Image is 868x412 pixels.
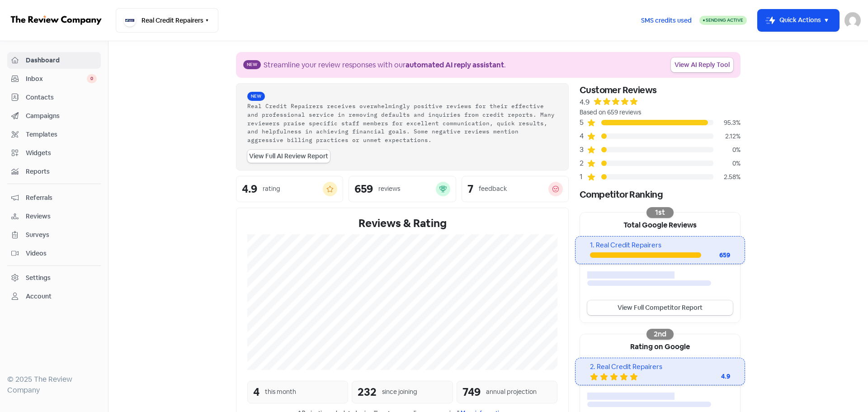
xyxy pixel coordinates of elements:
div: 3 [580,144,587,155]
a: Inbox 0 [7,71,101,87]
span: Videos [26,249,97,258]
div: 659 [354,184,373,194]
div: Customer Reviews [580,83,741,97]
span: Campaigns [26,111,97,121]
div: 2.58% [713,172,741,182]
a: Account [7,288,101,305]
div: 2. Real Credit Repairers [590,362,730,372]
a: View Full Competitor Report [587,300,733,315]
div: 0% [713,145,741,155]
span: Templates [26,130,97,139]
div: annual projection [486,387,537,397]
span: Referrals [26,193,97,203]
span: Reviews [26,212,97,221]
div: 1st [646,207,674,218]
span: Reports [26,167,97,176]
a: Referrals [7,189,101,206]
span: 0 [87,74,97,83]
div: 4.9 [242,184,257,194]
span: New [243,60,261,69]
div: Settings [26,273,51,283]
span: New [247,92,265,101]
div: reviews [378,184,400,194]
div: 1 [580,171,587,182]
div: 7 [467,184,473,194]
div: 2 [580,158,587,169]
div: Streamline your review responses with our . [264,60,506,71]
div: Rating on Google [580,334,740,358]
a: Surveys [7,227,101,243]
a: Dashboard [7,52,101,69]
div: 2.12% [713,132,741,141]
div: Based on 659 reviews [580,108,741,117]
a: Sending Active [699,15,747,26]
a: Settings [7,270,101,286]
a: Reviews [7,208,101,225]
span: Surveys [26,230,97,240]
a: View AI Reply Tool [671,57,733,72]
div: 5 [580,117,587,128]
div: since joining [382,387,417,397]
div: Reviews & Rating [247,215,557,232]
div: 659 [701,251,730,260]
a: Widgets [7,145,101,161]
div: 4.9 [580,97,590,108]
a: Videos [7,245,101,262]
span: Dashboard [26,56,97,65]
div: Real Credit Repairers receives overwhelmingly positive reviews for their effective and profession... [247,102,557,144]
a: 659reviews [349,176,456,202]
button: Real Credit Repairers [116,8,218,33]
div: 4 [253,384,259,400]
a: 4.9rating [236,176,343,202]
div: 95.3% [713,118,741,128]
div: Account [26,292,52,301]
div: 2nd [646,329,674,340]
a: Contacts [7,89,101,106]
div: 232 [358,384,377,400]
div: © 2025 The Review Company [7,374,101,396]
b: automated AI reply assistant [406,60,504,70]
button: Quick Actions [758,9,839,31]
span: Inbox [26,74,87,84]
span: Sending Active [706,17,743,23]
div: Competitor Ranking [580,188,741,201]
a: Templates [7,126,101,143]
div: 4.9 [694,372,730,381]
a: Campaigns [7,108,101,124]
div: rating [263,184,280,194]
a: 7feedback [462,176,569,202]
div: Total Google Reviews [580,213,740,236]
a: View Full AI Review Report [247,150,330,163]
span: Contacts [26,93,97,102]
a: Reports [7,163,101,180]
div: 1. Real Credit Repairers [590,240,730,251]
span: SMS credits used [641,16,692,25]
a: SMS credits used [633,15,699,24]
div: feedback [479,184,507,194]
div: this month [265,387,296,397]
span: Widgets [26,148,97,158]
div: 0% [713,159,741,168]
div: 749 [462,384,481,400]
div: 4 [580,131,587,142]
img: User [844,12,861,28]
